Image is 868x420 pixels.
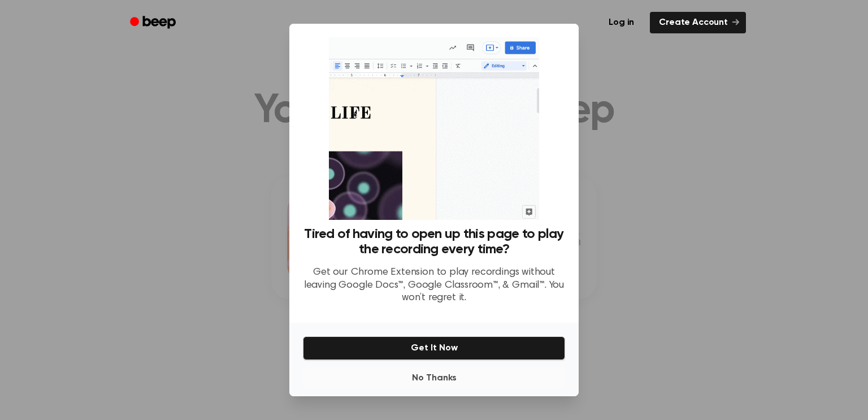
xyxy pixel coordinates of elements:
h3: Tired of having to open up this page to play the recording every time? [303,227,565,257]
img: Beep extension in action [329,37,539,220]
a: Log in [600,12,643,33]
p: Get our Chrome Extension to play recordings without leaving Google Docs™, Google Classroom™, & Gm... [303,266,565,305]
a: Beep [122,12,186,34]
button: Get It Now [303,336,565,360]
a: Create Account [650,12,746,33]
button: No Thanks [303,367,565,389]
